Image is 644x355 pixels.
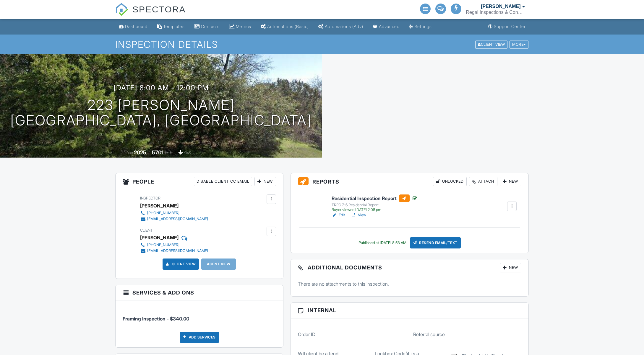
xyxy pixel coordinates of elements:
div: Support Center [494,24,525,29]
div: Dashboard [125,24,147,29]
div: [PHONE_NUMBER] [147,243,179,247]
a: Automations (Advanced) [316,21,366,32]
div: [PERSON_NAME] [140,201,179,210]
div: Client View [475,40,507,48]
img: The Best Home Inspection Software - Spectora [115,3,128,16]
a: Advanced [370,21,402,32]
a: Dashboard [116,21,150,32]
span: Framing Inspection - $340.00 [123,316,189,322]
a: Settings [407,21,434,32]
h3: People [116,173,283,190]
span: sq. ft. [164,151,173,155]
div: Unlocked [433,177,467,186]
a: Residential Inspection Report TREC 7-6 Residential Report Buyer viewed [DATE] 2:08 pm [332,194,418,212]
div: Regal Inspections & Consulting [466,9,525,15]
a: Templates [155,21,187,32]
a: Contacts [192,21,222,32]
div: [PERSON_NAME] [481,4,520,9]
a: Edit [332,212,345,218]
li: Service: Framing Inspection [123,305,276,327]
label: Referral source [413,331,445,338]
a: SPECTORA [115,9,186,20]
div: Buyer viewed [DATE] 2:08 pm [332,207,418,212]
div: Automations (Basic) [267,24,309,29]
a: [EMAIL_ADDRESS][DOMAIN_NAME] [140,248,208,254]
a: Client View [475,42,509,46]
a: Client View [165,261,196,267]
a: [PHONE_NUMBER] [140,242,208,248]
div: Disable Client CC Email [194,177,252,186]
a: Automations (Basic) [258,21,311,32]
div: Advanced [379,24,400,29]
div: Settings [415,24,432,29]
h6: Residential Inspection Report [332,194,418,202]
span: Client [140,228,153,233]
div: Contacts [201,24,220,29]
h3: Additional Documents [291,259,529,276]
div: TREC 7-6 Residential Report [332,203,418,207]
div: More [510,40,528,48]
a: View [351,212,366,218]
div: Templates [163,24,185,29]
label: Order ID [298,331,315,338]
div: Published at [DATE] 8:53 AM [359,241,406,245]
div: Metrics [236,24,251,29]
div: Resend Email/Text [410,237,461,248]
div: 5701 [152,149,163,156]
a: [EMAIL_ADDRESS][DOMAIN_NAME] [140,216,208,222]
div: Automations (Adv) [325,24,363,29]
div: New [254,177,276,186]
a: Metrics [227,21,254,32]
h1: 223 [PERSON_NAME] [GEOGRAPHIC_DATA], [GEOGRAPHIC_DATA] [10,97,312,129]
h3: Internal [291,303,529,318]
div: [PERSON_NAME] [140,233,179,242]
span: Built [126,151,133,155]
div: [EMAIL_ADDRESS][DOMAIN_NAME] [147,217,208,221]
p: There are no attachments to this inspection. [298,281,522,287]
div: [EMAIL_ADDRESS][DOMAIN_NAME] [147,248,208,253]
h3: [DATE] 8:00 am - 12:00 pm [113,84,209,92]
div: 2025 [134,149,146,156]
span: Inspector [140,196,160,200]
span: slab [184,151,191,155]
div: Add Services [180,332,219,343]
h1: Inspection Details [115,39,529,50]
div: Attach [469,177,497,186]
h3: Services & Add ons [116,285,283,300]
h3: Reports [291,173,529,190]
div: [PHONE_NUMBER] [147,211,179,215]
div: New [500,177,521,186]
a: [PHONE_NUMBER] [140,210,208,216]
div: New [500,263,521,272]
span: SPECTORA [132,3,186,15]
a: Support Center [486,21,528,32]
